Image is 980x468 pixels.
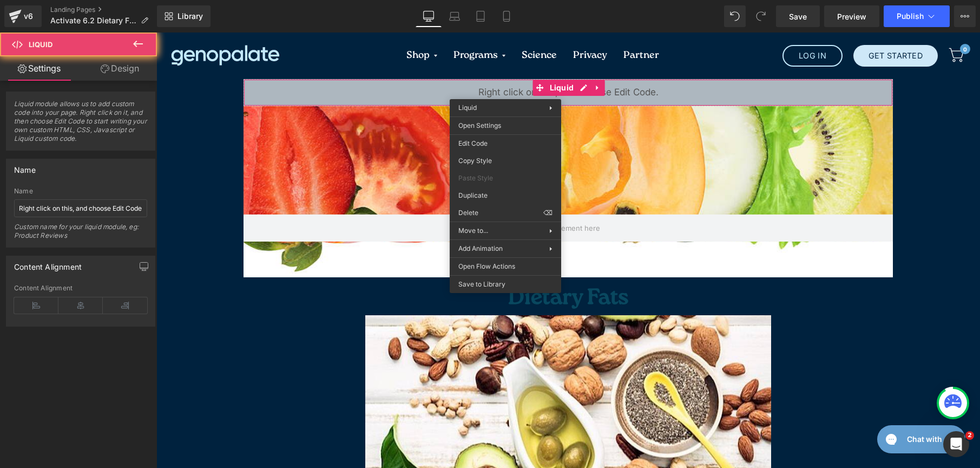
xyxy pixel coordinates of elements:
[468,5,494,27] a: Tablet
[156,32,980,468] iframe: To enrich screen reader interactions, please activate Accessibility in Grammarly extension settings
[943,431,969,457] iframe: Intercom live chat
[50,5,157,14] a: Landing Pages
[458,279,553,289] span: Save to Library
[543,208,553,218] span: ⌫
[4,5,42,27] a: v6
[434,47,448,63] a: Expand / Collapse
[458,121,553,131] span: Open Settings
[715,389,813,425] iframe: Gorgias live chat messenger
[724,5,746,27] button: Undo
[458,262,553,271] span: Open Flow Actions
[14,256,82,271] div: Content Alignment
[837,11,866,22] span: Preview
[391,47,420,63] span: Liquid
[954,5,976,27] button: More
[750,5,772,27] button: Redo
[458,208,543,218] span: Delete
[789,11,807,22] span: Save
[14,159,36,174] div: Name
[177,11,203,21] span: Library
[50,16,136,25] span: Activate 6.2 Dietary Fats
[14,187,147,195] div: Name
[14,284,147,292] div: Content Alignment
[458,173,553,183] span: Paste Style
[81,56,159,81] a: Design
[416,5,442,27] a: Desktop
[458,156,553,166] span: Copy Style
[14,223,147,247] div: Custom name for your liquid module, eg: Product Reviews
[824,5,879,27] a: Preview
[157,5,211,27] a: New Library
[458,191,553,200] span: Duplicate
[965,431,974,440] span: 2
[458,226,549,236] span: Move to...
[458,244,549,253] span: Add Animation
[897,12,924,21] span: Publish
[458,139,553,148] span: Edit Code
[494,5,519,27] a: Mobile
[884,5,950,27] button: Publish
[22,9,35,23] div: v6
[352,251,472,282] span: Dietary Fats
[14,100,147,150] span: Liquid module allows us to add custom code into your page. Right click on it, and then choose Edi...
[458,103,477,112] span: Liquid
[29,40,52,49] span: Liquid
[442,5,468,27] a: Laptop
